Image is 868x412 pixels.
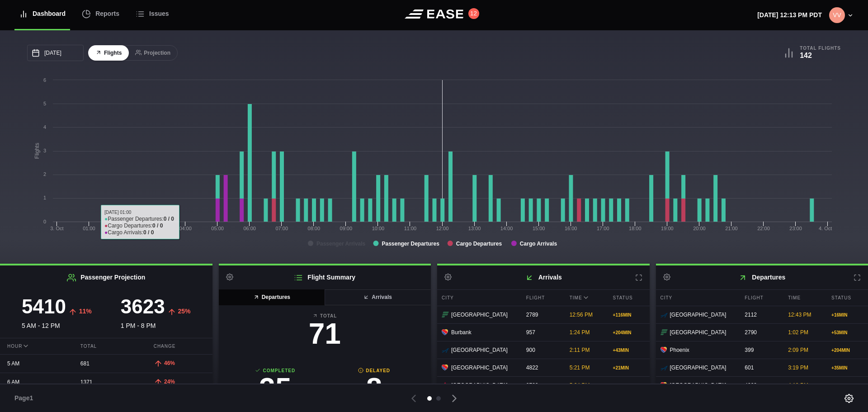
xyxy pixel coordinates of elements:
[83,226,95,231] text: 01:00
[115,226,127,231] text: 02:00
[757,10,822,20] p: [DATE] 12:13 PM PDT
[670,328,726,336] span: [GEOGRAPHIC_DATA]
[88,45,129,61] button: Flights
[831,365,863,371] div: + 35 MIN
[597,226,609,231] text: 17:00
[451,364,508,372] span: [GEOGRAPHIC_DATA]
[43,101,46,106] text: 5
[656,290,738,306] div: City
[456,241,502,247] tspan: Cargo Departures
[788,312,811,318] span: 12:43 PM
[178,308,191,315] span: 25%
[43,148,46,153] text: 3
[451,328,472,336] span: Burbank
[451,346,508,354] span: [GEOGRAPHIC_DATA]
[372,226,385,231] text: 10:00
[570,312,593,318] span: 12:56 PM
[670,381,726,389] span: [GEOGRAPHIC_DATA]
[670,311,726,319] span: [GEOGRAPHIC_DATA]
[740,306,781,323] div: 2112
[128,45,178,61] button: Projection
[670,364,726,372] span: [GEOGRAPHIC_DATA]
[520,241,557,247] tspan: Cargo Arrivals
[613,312,645,318] div: + 116 MIN
[43,171,46,177] text: 2
[275,226,288,231] text: 07:00
[522,324,563,341] div: 957
[340,226,353,231] text: 09:00
[522,290,563,306] div: Flight
[226,313,424,353] a: Total71
[325,367,424,407] a: Delayed8
[14,393,37,403] span: Page 1
[7,297,106,331] div: 5 AM - 12 PM
[43,195,46,200] text: 1
[325,374,424,403] h3: 8
[43,219,46,224] text: 0
[609,290,650,306] div: Status
[73,355,139,372] div: 681
[73,338,139,354] div: Total
[27,45,84,61] input: mm/dd/yyyy
[533,226,545,231] text: 15:00
[693,226,706,231] text: 20:00
[436,226,449,231] text: 12:00
[831,347,863,354] div: + 204 MIN
[219,289,325,305] button: Departures
[325,367,424,374] b: Delayed
[324,289,431,305] button: Arrivals
[468,8,479,19] button: 12
[43,124,46,130] text: 4
[783,290,825,306] div: Time
[147,226,160,231] text: 03:00
[789,226,802,231] text: 23:00
[740,290,781,306] div: Flight
[226,319,424,348] h3: 71
[451,381,508,389] span: [GEOGRAPHIC_DATA]
[670,346,689,354] span: Phoenix
[565,290,606,306] div: Time
[831,382,863,389] div: + 25 MIN
[404,226,417,231] text: 11:00
[570,382,590,388] span: 5:34 PM
[22,297,66,317] h3: 5410
[73,374,139,391] div: 1371
[43,77,46,83] text: 6
[451,311,508,319] span: [GEOGRAPHIC_DATA]
[570,329,590,336] span: 1:24 PM
[226,313,424,319] b: Total
[800,45,841,51] b: Total Flights
[831,312,863,318] div: + 16 MIN
[50,226,63,231] tspan: 3. Oct
[308,226,321,231] text: 08:00
[243,226,256,231] text: 06:00
[740,359,781,376] div: 601
[437,265,650,289] h2: Arrivals
[800,52,812,59] b: 142
[757,226,770,231] text: 22:00
[121,297,165,317] h3: 3623
[788,347,808,353] span: 2:09 PM
[500,226,513,231] text: 14:00
[106,297,205,331] div: 1 PM - 8 PM
[725,226,738,231] text: 21:00
[164,360,175,366] span: 46%
[829,7,845,23] img: 315aad5f8c3b3bdba85a25f162631172
[613,347,645,354] div: + 43 MIN
[211,226,224,231] text: 05:00
[382,241,439,247] tspan: Passenger Departures
[788,382,808,388] span: 4:10 PM
[827,290,868,306] div: Status
[437,290,519,306] div: City
[179,226,192,231] text: 04:00
[629,226,642,231] text: 18:00
[788,365,808,371] span: 3:19 PM
[661,226,674,231] text: 19:00
[219,265,431,289] h2: Flight Summary
[831,329,863,336] div: + 53 MIN
[522,341,563,359] div: 900
[226,374,325,403] h3: 35
[164,379,175,385] span: 24%
[613,329,645,336] div: + 204 MIN
[570,365,590,371] span: 5:21 PM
